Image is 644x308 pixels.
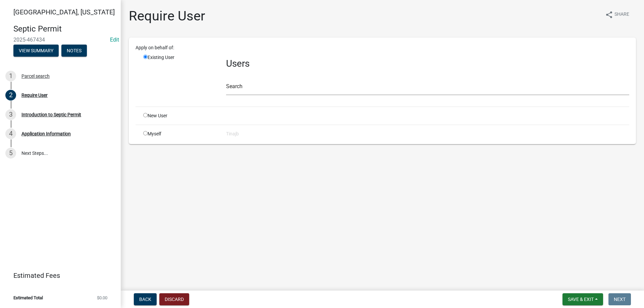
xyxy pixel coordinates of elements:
[5,90,16,101] div: 2
[21,93,48,98] div: Require User
[5,71,16,81] div: 1
[61,48,87,54] wm-modal-confirm: Notes
[13,45,59,57] button: View Summary
[110,37,119,43] a: Edit
[13,48,59,54] wm-modal-confirm: Summary
[13,296,43,300] span: Estimated Total
[138,130,221,137] div: Myself
[568,297,594,302] span: Save & Exit
[608,293,631,305] button: Next
[13,8,115,16] span: [GEOGRAPHIC_DATA], [US_STATE]
[5,109,16,120] div: 3
[605,11,613,19] i: share
[138,112,221,119] div: New User
[614,297,626,302] span: Next
[61,45,87,57] button: Notes
[13,37,107,43] span: 2025-467434
[226,58,629,69] h3: Users
[5,148,16,159] div: 5
[5,269,110,282] a: Estimated Fees
[21,112,81,117] div: Introduction to Septic Permit
[21,74,50,78] div: Parcel search
[97,296,107,300] span: $0.00
[614,11,629,19] span: Share
[600,8,635,21] button: shareShare
[139,297,151,302] span: Back
[159,293,189,305] button: Discard
[110,37,119,43] wm-modal-confirm: Edit Application Number
[562,293,603,305] button: Save & Exit
[138,54,221,101] div: Existing User
[5,128,16,139] div: 4
[13,24,115,34] h4: Septic Permit
[129,8,205,24] h1: Require User
[21,131,71,136] div: Application Information
[130,44,634,51] div: Apply on behalf of:
[134,293,157,305] button: Back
